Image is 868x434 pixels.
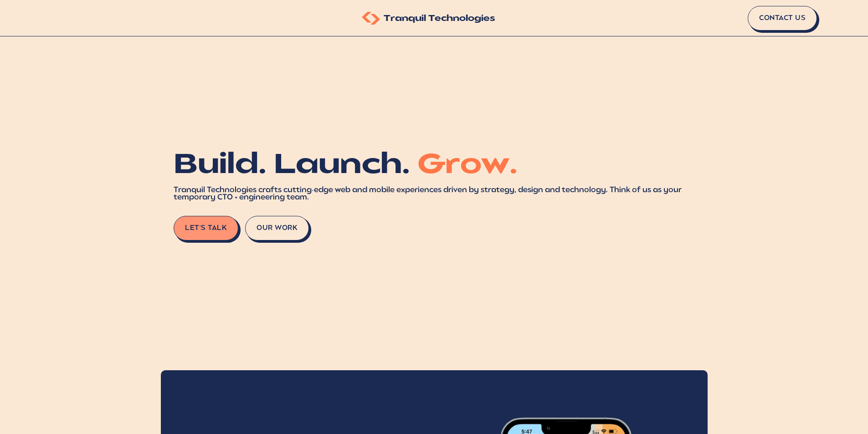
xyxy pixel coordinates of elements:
a: Contact Us [748,6,817,31]
span: Tranquil Technologies [384,15,495,23]
div: Tranquil Technologies crafts cutting-edge web and mobile experiences driven by strategy, design a... [174,187,694,201]
h1: Build. Launch. [174,153,694,180]
a: Let's Talk [174,216,238,240]
img: Tranquil Technologies Logo [362,12,380,25]
span: Grow. [417,153,518,180]
button: Our Work [245,216,309,240]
